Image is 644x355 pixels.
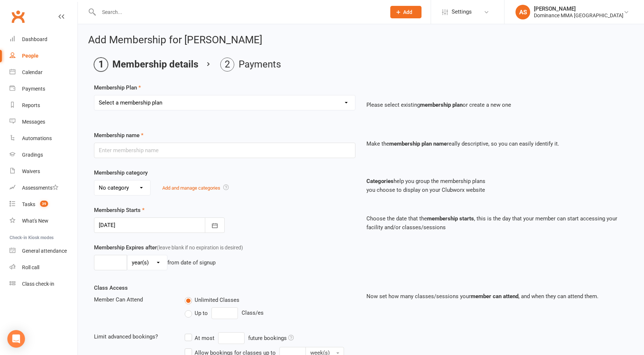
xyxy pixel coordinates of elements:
span: Up to [195,309,208,316]
a: Assessments [10,180,77,196]
div: [PERSON_NAME] [534,6,623,12]
div: Class check-in [22,281,54,287]
input: Search... [97,7,381,17]
a: Calendar [10,64,77,81]
div: Limit advanced bookings? [88,332,179,341]
div: Member Can Attend [88,295,179,304]
button: Add [390,6,422,18]
h2: Add Membership for [PERSON_NAME] [88,34,634,46]
div: Calendar [22,69,43,75]
div: AS [515,5,530,19]
p: help you group the membership plans you choose to display on your Clubworx website [366,177,628,194]
div: Tasks [22,201,35,207]
strong: membership plan [420,102,463,108]
a: General attendance kiosk mode [10,243,77,259]
div: At most [195,334,214,343]
div: Dominance MMA [GEOGRAPHIC_DATA] [534,12,623,19]
div: Waivers [22,168,40,174]
div: People [22,53,39,59]
a: Dashboard [10,31,77,48]
strong: member can attend [471,293,518,300]
a: What's New [10,213,77,229]
div: Reports [22,102,40,108]
div: Payments [22,86,45,92]
div: future bookings [248,334,294,343]
span: (leave blank if no expiration is desired) [157,245,243,250]
div: General attendance [22,248,67,254]
strong: membership plan name [389,140,447,147]
div: Dashboard [22,36,47,42]
a: Reports [10,97,77,114]
a: Automations [10,130,77,147]
p: Please select existing or create a new one [366,100,628,109]
label: Membership category [94,168,148,177]
strong: Categories [366,178,394,184]
div: What's New [22,218,48,224]
label: Membership Plan [94,83,141,92]
label: Class Access [94,283,128,292]
a: Add and manage categories [162,185,220,191]
a: People [10,48,77,64]
label: Membership name [94,131,144,140]
li: Membership details [94,58,198,72]
a: Payments [10,81,77,97]
span: Unlimited Classes [195,296,239,303]
li: Payments [220,58,281,72]
div: Gradings [22,152,43,158]
strong: membership starts [427,215,474,222]
div: from date of signup [167,258,216,267]
div: Roll call [22,264,39,270]
span: Add [403,9,412,15]
a: Waivers [10,163,77,180]
div: Open Intercom Messenger [7,330,25,348]
a: Messages [10,114,77,130]
span: 39 [40,201,48,207]
a: Roll call [10,259,77,276]
a: Class kiosk mode [10,276,77,292]
div: Messages [22,119,45,125]
p: Make the really descriptive, so you can easily identify it. [366,139,628,148]
p: Choose the date that the , this is the day that your member can start accessing your facility and... [366,214,628,232]
p: Now set how many classes/sessions your , and when they can attend them. [366,292,628,301]
input: At mostfuture bookings [218,332,245,344]
div: Automations [22,135,52,141]
a: Tasks 39 [10,196,77,213]
a: Clubworx [9,7,27,26]
div: Assessments [22,185,58,191]
span: Settings [452,4,472,20]
label: Membership Starts [94,206,145,215]
input: Enter membership name [94,143,355,158]
div: Class/es [185,307,355,319]
label: Membership Expires after [94,243,243,252]
a: Gradings [10,147,77,163]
